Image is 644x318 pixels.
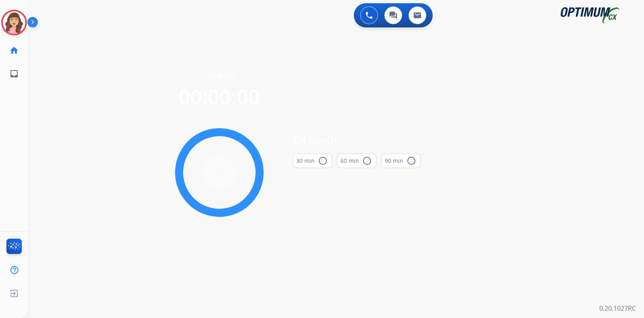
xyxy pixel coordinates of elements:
[203,71,236,82] span: Time left
[337,154,376,168] button: 60 min
[293,133,421,147] span: On Lunch
[318,156,328,166] mat-icon: radio_button_unchecked
[362,156,372,166] mat-icon: radio_button_unchecked
[293,154,332,168] button: 30 min
[9,69,19,79] mat-icon: inbox
[3,11,25,34] img: avatar
[381,154,421,168] button: 90 min
[179,83,260,110] span: 00:00:00
[407,156,416,166] mat-icon: radio_button_unchecked
[599,303,636,313] p: 0.20.1027RC
[9,46,19,55] mat-icon: home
